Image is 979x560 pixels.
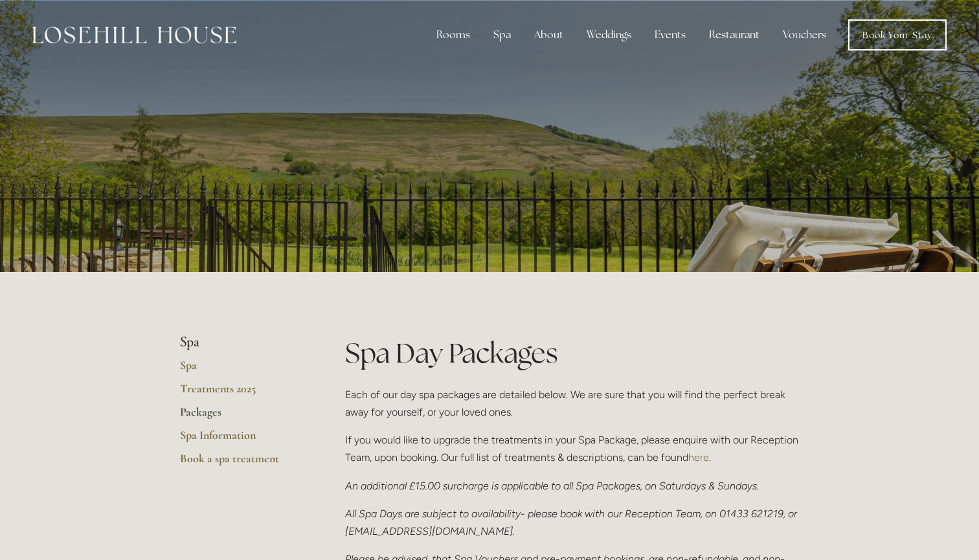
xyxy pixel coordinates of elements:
div: Events [644,22,696,48]
div: Weddings [576,22,642,48]
img: Losehill House [32,27,236,43]
a: Vouchers [772,22,837,48]
a: here [688,451,709,464]
a: Book a spa treatment [180,451,304,475]
em: All Spa Days are subject to availability- please book with our Reception Team, on 01433 621219, o... [345,508,800,537]
div: Restaurant [699,22,770,48]
a: Treatments 2025 [180,381,304,405]
div: Rooms [426,22,480,48]
a: Book Your Stay [848,19,947,50]
div: About [524,22,574,48]
a: Packages [180,405,304,428]
p: Each of our day spa packages are detailed below. We are sure that you will find the perfect break... [345,386,799,421]
a: Spa [180,358,304,381]
div: Spa [483,22,521,48]
p: If you would like to upgrade the treatments in your Spa Package, please enquire with our Receptio... [345,431,799,466]
li: Spa [180,334,304,351]
h1: Spa Day Packages [345,334,799,372]
em: An additional £15.00 surcharge is applicable to all Spa Packages, on Saturdays & Sundays. [345,480,759,492]
a: Spa Information [180,428,304,451]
